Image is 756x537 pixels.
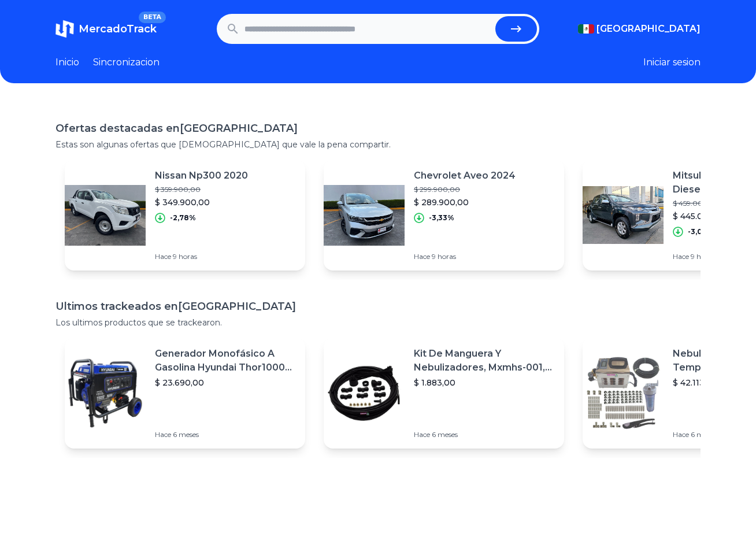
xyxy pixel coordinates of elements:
p: Estas son algunas ofertas que [DEMOGRAPHIC_DATA] que vale la pena compartir. [55,139,701,150]
a: MercadoTrackBETA [55,20,157,38]
h1: Ofertas destacadas en [GEOGRAPHIC_DATA] [55,120,701,136]
img: Featured image [65,175,146,255]
p: $ 1.883,00 [414,377,555,388]
button: Iniciar sesion [643,55,701,69]
p: Hace 9 horas [414,252,516,261]
p: $ 289.900,00 [414,197,516,208]
a: Featured imageChevrolet Aveo 2024$ 299.900,00$ 289.900,00-3,33%Hace 9 horas [324,160,564,271]
p: -2,78% [170,213,196,223]
a: Inicio [55,55,79,69]
p: Nissan Np300 2020 [155,169,248,183]
p: -3,05% [688,227,713,236]
button: [GEOGRAPHIC_DATA] [578,22,701,36]
p: Hace 6 meses [414,430,555,439]
p: Hace 6 meses [155,430,296,439]
img: Featured image [583,353,664,434]
img: Featured image [324,353,405,434]
a: Featured imageNissan Np300 2020$ 359.900,00$ 349.900,00-2,78%Hace 9 horas [65,160,305,271]
p: Generador Monofásico A Gasolina Hyundai Thor10000 P 11.5 Kw [155,347,296,375]
p: Chevrolet Aveo 2024 [414,169,516,183]
p: Los ultimos productos que se trackearon. [55,317,701,328]
p: Kit De Manguera Y Nebulizadores, Mxmhs-001, 6m, 6 Tees, 8 Bo [414,347,555,375]
img: Featured image [324,175,405,255]
img: Featured image [65,353,146,434]
img: Featured image [583,175,664,255]
a: Featured imageKit De Manguera Y Nebulizadores, Mxmhs-001, 6m, 6 Tees, 8 Bo$ 1.883,00Hace 6 meses [324,338,564,449]
span: BETA [139,12,166,23]
img: MercadoTrack [55,20,74,38]
img: Mexico [578,24,594,34]
p: $ 23.690,00 [155,377,296,388]
a: Featured imageGenerador Monofásico A Gasolina Hyundai Thor10000 P 11.5 Kw$ 23.690,00Hace 6 meses [65,338,305,449]
span: [GEOGRAPHIC_DATA] [596,22,701,36]
p: Hace 9 horas [155,252,248,261]
p: $ 299.900,00 [414,185,516,194]
a: Sincronizacion [93,55,160,69]
p: $ 359.900,00 [155,185,248,194]
p: $ 349.900,00 [155,197,248,208]
span: MercadoTrack [79,23,157,35]
p: -3,33% [429,213,454,223]
h1: Ultimos trackeados en [GEOGRAPHIC_DATA] [55,298,701,314]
